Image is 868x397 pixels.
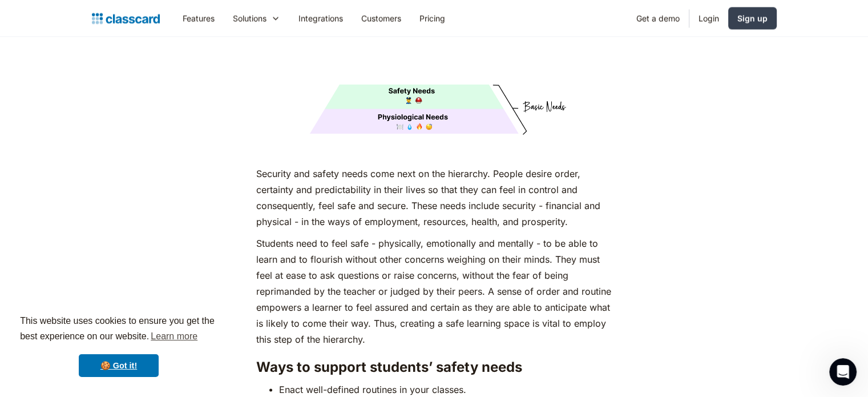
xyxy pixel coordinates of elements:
a: Get a demo [627,5,689,31]
div: Solutions [224,5,289,31]
a: Pricing [410,5,454,31]
a: Sign up [728,7,777,29]
p: ‍ [256,143,612,159]
a: learn more about cookies [149,328,199,345]
div: Sign up [737,12,768,24]
a: Customers [352,5,410,31]
a: Features [173,5,224,31]
a: dismiss cookie message [79,354,159,377]
li: Enact well-defined routines in your classes. [279,381,612,397]
h3: Ways to support students’ safety needs [256,358,612,375]
div: cookieconsent [9,303,228,388]
a: Integrations [289,5,352,31]
div: Solutions [233,12,267,24]
span: This website uses cookies to ensure you get the best experience on our website. [20,314,217,345]
p: Students need to feel safe - physically, emotionally and mentally - to be able to learn and to fl... [256,235,612,347]
a: home [92,10,160,26]
p: Security and safety needs come next on the hierarchy. People desire order, certainty and predicta... [256,165,612,229]
iframe: Intercom live chat [829,358,857,386]
a: Login [689,5,728,31]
